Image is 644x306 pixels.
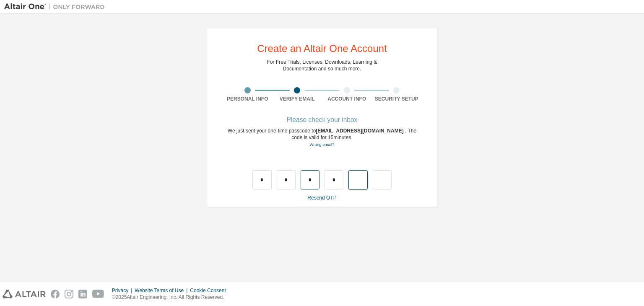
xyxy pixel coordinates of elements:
img: altair_logo.svg [3,290,46,298]
span: [EMAIL_ADDRESS][DOMAIN_NAME] [316,128,405,134]
div: We just sent your one-time passcode to . The code is valid for 15 minutes. [223,127,421,148]
div: Website Terms of Use [135,287,190,294]
img: instagram.svg [65,290,73,298]
img: Altair One [4,3,109,11]
p: © 2025 Altair Engineering, Inc. All Rights Reserved. [112,294,231,301]
img: linkedin.svg [78,290,87,298]
img: youtube.svg [92,290,104,298]
div: Cookie Consent [190,287,231,294]
div: Personal Info [223,96,273,102]
a: Resend OTP [307,195,336,201]
div: Account Info [322,96,372,102]
div: Security Setup [372,96,422,102]
div: Please check your inbox [223,117,421,122]
div: Privacy [112,287,135,294]
div: Verify Email [273,96,322,102]
a: Go back to the registration form [309,142,334,147]
div: Create an Altair One Account [257,44,387,54]
img: facebook.svg [51,290,60,298]
div: For Free Trials, Licenses, Downloads, Learning & Documentation and so much more. [267,59,377,72]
